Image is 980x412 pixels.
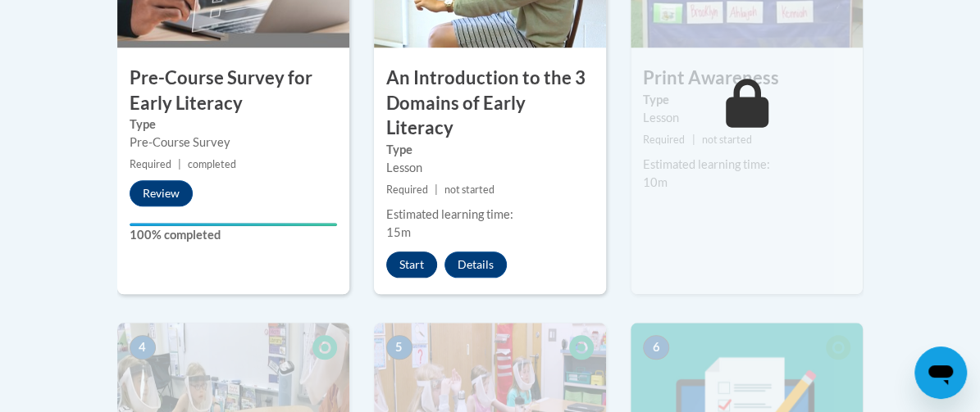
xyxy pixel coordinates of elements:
[386,251,437,278] button: Start
[130,180,193,206] button: Review
[386,183,428,196] span: Required
[643,91,850,109] label: Type
[643,156,850,174] div: Estimated learning time:
[702,134,752,146] span: not started
[444,183,495,196] span: not started
[130,115,337,134] label: Type
[386,225,411,239] span: 15m
[643,134,685,146] span: Required
[643,175,668,189] span: 10m
[130,158,171,170] span: Required
[914,346,967,399] iframe: Button to launch messaging window
[130,226,337,244] label: 100% completed
[386,141,594,159] label: Type
[444,251,507,278] button: Details
[188,158,236,170] span: completed
[691,134,695,146] span: |
[631,66,863,91] h3: Print Awareness
[643,109,850,127] div: Lesson
[117,66,349,116] h3: Pre-Course Survey for Early Literacy
[130,134,337,152] div: Pre-Course Survey
[178,158,181,170] span: |
[386,206,594,224] div: Estimated learning time:
[130,223,337,226] div: Your progress
[386,159,594,177] div: Lesson
[386,335,413,360] span: 5
[130,335,156,360] span: 4
[374,66,606,141] h3: An Introduction to the 3 Domains of Early Literacy
[435,183,438,196] span: |
[643,335,669,360] span: 6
